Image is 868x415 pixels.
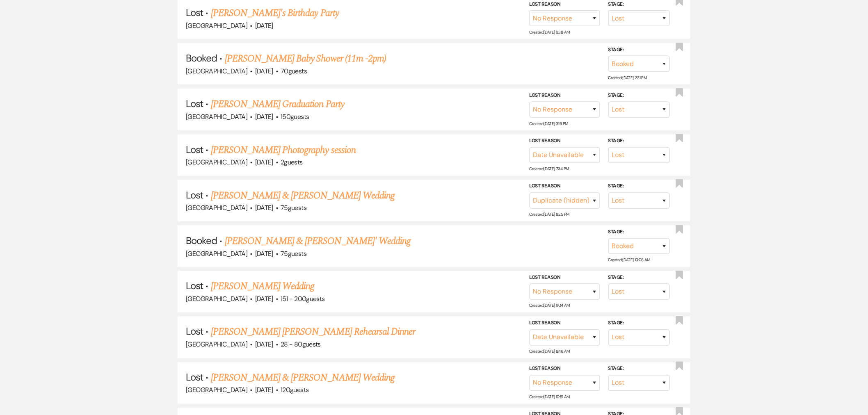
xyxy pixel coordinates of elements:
[530,121,568,126] span: Created: [DATE] 3:19 PM
[530,274,600,283] label: Lost Reason
[608,258,650,263] span: Created: [DATE] 10:08 AM
[608,91,670,100] label: Stage:
[186,203,247,212] span: [GEOGRAPHIC_DATA]
[255,340,273,349] span: [DATE]
[186,280,203,292] span: Lost
[211,143,356,157] a: [PERSON_NAME] Photography session
[281,249,306,258] span: 75 guests
[186,112,247,121] span: [GEOGRAPHIC_DATA]
[281,340,321,349] span: 28 - 80 guests
[530,394,570,400] span: Created: [DATE] 10:51 AM
[608,228,670,237] label: Stage:
[186,97,203,110] span: Lost
[530,212,569,217] span: Created: [DATE] 8:25 PM
[608,182,670,191] label: Stage:
[530,137,600,146] label: Lost Reason
[211,371,395,385] a: [PERSON_NAME] & [PERSON_NAME] Wedding
[281,67,307,75] span: 70 guests
[255,203,273,212] span: [DATE]
[608,365,670,374] label: Stage:
[530,303,570,308] span: Created: [DATE] 11:04 AM
[608,137,670,146] label: Stage:
[281,295,324,303] span: 151 - 200 guests
[186,67,247,75] span: [GEOGRAPHIC_DATA]
[186,21,247,30] span: [GEOGRAPHIC_DATA]
[186,158,247,166] span: [GEOGRAPHIC_DATA]
[608,319,670,328] label: Stage:
[608,46,670,55] label: Stage:
[255,249,273,258] span: [DATE]
[186,6,203,19] span: Lost
[281,158,303,166] span: 2 guests
[255,67,273,75] span: [DATE]
[186,249,247,258] span: [GEOGRAPHIC_DATA]
[281,112,309,121] span: 150 guests
[186,325,203,338] span: Lost
[186,143,203,156] span: Lost
[211,6,339,21] a: [PERSON_NAME]'s Birthday Party
[530,182,600,191] label: Lost Reason
[255,158,273,166] span: [DATE]
[255,112,273,121] span: [DATE]
[186,295,247,303] span: [GEOGRAPHIC_DATA]
[255,295,273,303] span: [DATE]
[186,371,203,384] span: Lost
[211,279,315,294] a: [PERSON_NAME] Wedding
[530,91,600,100] label: Lost Reason
[281,203,306,212] span: 75 guests
[530,166,569,172] span: Created: [DATE] 7:34 PM
[255,386,273,394] span: [DATE]
[186,386,247,394] span: [GEOGRAPHIC_DATA]
[211,188,395,203] a: [PERSON_NAME] & [PERSON_NAME] Wedding
[530,30,570,35] span: Created: [DATE] 9:38 AM
[608,274,670,283] label: Stage:
[530,349,570,354] span: Created: [DATE] 8:46 AM
[186,52,217,64] span: Booked
[281,386,308,394] span: 120 guests
[608,75,647,80] span: Created: [DATE] 2:31 PM
[225,234,411,249] a: [PERSON_NAME] & [PERSON_NAME]' Wedding
[255,21,273,30] span: [DATE]
[225,51,386,66] a: [PERSON_NAME] Baby Shower (11m -2pm)
[186,234,217,247] span: Booked
[211,97,344,112] a: [PERSON_NAME] Graduation Party
[211,325,416,340] a: [PERSON_NAME] [PERSON_NAME] Rehearsal Dinner
[186,340,247,349] span: [GEOGRAPHIC_DATA]
[186,189,203,201] span: Lost
[530,319,600,328] label: Lost Reason
[530,365,600,374] label: Lost Reason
